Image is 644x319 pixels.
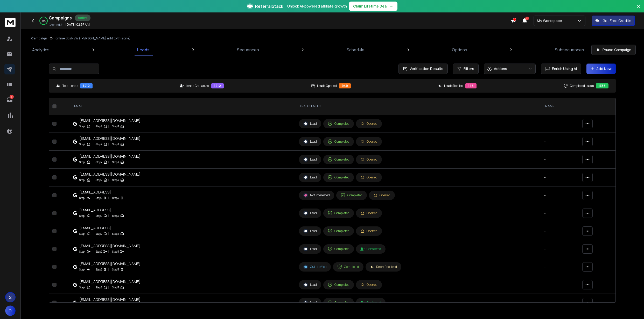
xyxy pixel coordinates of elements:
[303,139,317,144] div: Lead
[92,213,93,218] p: |
[328,157,349,162] div: Completed
[373,193,390,197] div: Opened
[586,64,616,74] button: Add New
[79,267,86,272] p: Step 1
[79,243,141,248] div: [EMAIL_ADDRESS][DOMAIN_NAME]
[444,84,463,88] p: Leads Replied
[344,44,368,56] a: Schedule
[96,124,102,129] p: Step 2
[541,169,579,186] td: -
[390,4,393,9] span: →
[552,44,587,56] a: Subsequences
[360,283,377,287] div: Opened
[303,121,317,126] div: Lead
[360,301,381,305] div: Contacted
[96,177,102,183] p: Step 2
[49,23,64,27] p: Created At:
[211,83,224,88] div: 1412
[328,139,349,144] div: Completed
[96,249,102,254] p: Step 2
[303,193,330,198] div: Not Interested
[5,306,16,316] span: D
[360,229,377,233] div: Opened
[79,213,86,218] p: Step 1
[541,133,579,151] td: -
[134,44,153,56] a: Leads
[79,177,86,183] p: Step 1
[541,151,579,169] td: -
[328,300,349,305] div: Completed
[79,297,141,302] div: [EMAIL_ADDRESS][DOMAIN_NAME]
[108,249,109,254] p: |
[303,175,317,180] div: Lead
[108,177,109,183] p: |
[360,140,377,144] div: Opened
[317,84,337,88] p: Leads Opened
[337,265,359,269] div: Completed
[65,23,90,27] p: [DATE] 02:57 AM
[453,64,479,74] button: Filters
[303,265,326,269] div: Out of office
[541,240,579,258] td: -
[112,159,119,165] p: Step 3
[79,231,86,236] p: Step 1
[328,229,349,233] div: Completed
[541,222,579,240] td: -
[108,285,109,290] p: |
[541,276,579,294] td: -
[108,231,109,236] p: |
[550,66,577,71] span: Enrich Using AI
[10,95,14,99] p: 3
[92,124,93,129] p: |
[596,83,608,88] div: 1336
[287,4,347,9] p: Unlock AI-powered affiliate growth
[112,213,119,218] p: Step 3
[96,213,102,218] p: Step 2
[79,142,86,147] p: Step 1
[186,84,209,88] p: Leads Contacted
[96,285,102,290] p: Step 2
[592,16,635,26] button: Get Free Credits
[541,258,579,276] td: -
[541,204,579,222] td: -
[79,249,86,254] p: Step 1
[234,44,262,56] a: Sequences
[55,36,131,40] p: onlinejobs NEW ([PERSON_NAME] add to this one)
[92,267,93,272] p: |
[96,159,102,165] p: Step 2
[79,190,124,195] div: [EMAIL_ADDRESS]
[541,294,579,312] td: -
[408,66,443,71] span: Verification Results
[112,124,119,129] p: Step 3
[303,229,317,233] div: Lead
[96,142,102,147] p: Step 2
[635,3,642,16] button: Close banner
[449,44,470,56] a: Options
[465,83,477,88] div: 146
[70,98,296,115] th: EMAIL
[79,172,141,177] div: [EMAIL_ADDRESS][DOMAIN_NAME]
[92,285,93,290] p: |
[96,195,102,200] p: Step 2
[541,186,579,204] td: -
[92,195,93,200] p: |
[92,177,93,183] p: |
[79,195,86,200] p: Step 1
[541,98,579,115] th: NAME
[32,47,50,53] p: Analytics
[92,159,93,165] p: |
[4,95,15,105] a: 3
[541,115,579,133] td: -
[537,18,564,23] p: My Workspace
[49,15,72,21] h1: Campaigns
[328,175,349,180] div: Completed
[79,207,124,213] div: [EMAIL_ADDRESS]
[108,213,109,218] p: |
[29,44,53,56] a: Analytics
[79,225,124,231] div: [EMAIL_ADDRESS]
[79,285,86,290] p: Step 1
[603,18,631,23] p: Get Free Credits
[398,64,448,74] button: Verification Results
[341,193,362,198] div: Completed
[62,84,78,88] p: Total Leads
